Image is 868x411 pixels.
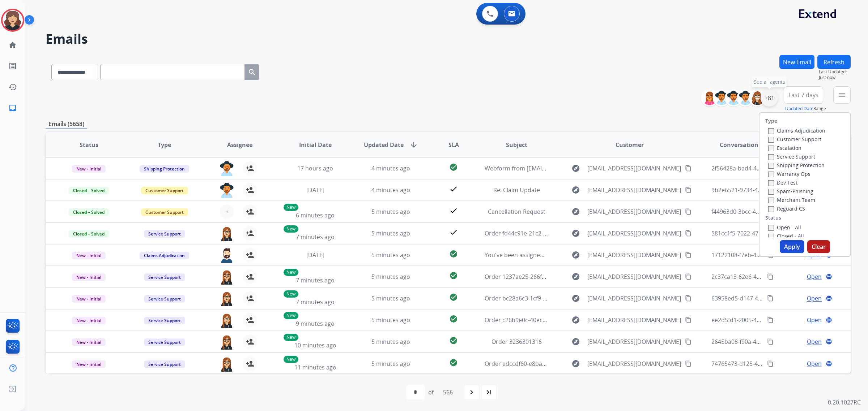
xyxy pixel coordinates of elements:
[449,358,458,367] mat-icon: check_circle
[685,252,692,258] mat-icon: content_copy
[284,312,298,319] p: New
[158,140,171,149] span: Type
[437,385,459,399] div: 566
[296,298,335,306] span: 7 minutes ago
[371,360,410,368] span: 5 minutes ago
[246,251,254,259] mat-icon: person_add
[765,117,777,125] label: Type
[685,273,692,280] mat-icon: content_copy
[284,334,298,341] p: New
[449,250,458,258] mat-icon: check_circle
[571,186,580,194] mat-icon: explore
[448,140,459,149] span: SLA
[8,83,17,91] mat-icon: history
[141,187,188,194] span: Customer Support
[571,359,580,368] mat-icon: explore
[768,180,774,186] input: Dev Test
[488,208,545,216] span: Cancellation Request
[220,183,234,198] img: agent-avatar
[284,269,298,276] p: New
[449,228,458,237] mat-icon: check
[284,225,298,233] p: New
[807,337,822,346] span: Open
[819,69,851,75] span: Last Updated:
[767,273,774,280] mat-icon: content_copy
[246,164,254,173] mat-icon: person_add
[571,164,580,173] mat-icon: explore
[768,225,774,231] input: Open - All
[140,165,189,173] span: Shipping Protection
[485,294,613,302] span: Order bc28a6c3-1cf9-4eb2-9a15-d9871bee8e62
[807,359,822,368] span: Open
[768,172,774,177] input: Warranty Ops
[768,188,813,195] label: Spam/Phishing
[449,206,458,215] mat-icon: check
[587,251,681,259] span: [EMAIL_ADDRESS][DOMAIN_NAME]
[306,251,324,259] span: [DATE]
[685,360,692,367] mat-icon: content_copy
[225,207,229,216] span: +
[826,360,832,367] mat-icon: language
[72,338,106,346] span: New - Initial
[299,140,332,149] span: Initial Date
[685,187,692,193] mat-icon: content_copy
[768,170,810,177] label: Warranty Ops
[807,272,822,281] span: Open
[768,146,774,151] input: Escalation
[72,165,106,173] span: New - Initial
[571,229,580,238] mat-icon: explore
[449,163,458,172] mat-icon: check_circle
[711,164,822,172] span: 2f56428a-bad4-4181-9330-b8e75c33e4a9
[819,75,851,81] span: Just now
[485,273,610,281] span: Order 1237ae25-266f-44de-8605-670a22faed1f
[371,229,410,237] span: 5 minutes ago
[246,294,254,303] mat-icon: person_add
[220,334,234,350] img: agent-avatar
[828,398,861,407] p: 0.20.1027RC
[72,295,106,303] span: New - Initial
[571,294,580,303] mat-icon: explore
[246,316,254,324] mat-icon: person_add
[685,317,692,323] mat-icon: content_copy
[768,128,774,134] input: Claims Adjudication
[720,140,766,149] span: Conversation ID
[485,229,611,237] span: Order fd44c91e-21c2-4960-9207-9145cfd3d115
[780,240,804,253] button: Apply
[220,313,234,328] img: agent-avatar
[144,317,185,324] span: Service Support
[449,293,458,302] mat-icon: check_circle
[711,186,819,194] span: 9b2e6521-9734-4cf3-9bf3-35cfcb07791d
[371,273,410,281] span: 5 minutes ago
[485,316,612,324] span: Order c26b9e0c-40ec-461c-b413-766af58b75b0
[144,360,185,368] span: Service Support
[449,185,458,193] mat-icon: check
[785,106,813,112] button: Updated Date
[587,207,681,216] span: [EMAIL_ADDRESS][DOMAIN_NAME]
[587,294,681,303] span: [EMAIL_ADDRESS][DOMAIN_NAME]
[711,316,820,324] span: ee2d5fd1-2005-45fb-a2fe-bada2b2badfe
[817,55,851,69] button: Refresh
[220,204,234,219] button: +
[46,32,851,46] h2: Emails
[571,272,580,281] mat-icon: explore
[587,316,681,324] span: [EMAIL_ADDRESS][DOMAIN_NAME]
[754,78,785,86] span: See all agents
[371,164,410,172] span: 4 minutes ago
[485,164,648,172] span: Webform from [EMAIL_ADDRESS][DOMAIN_NAME] on [DATE]
[768,206,774,212] input: Reguard CS
[826,338,832,345] mat-icon: language
[227,140,252,149] span: Assignee
[768,153,815,160] label: Service Support
[711,360,821,368] span: 74765473-d125-4ad3-8175-f4ad117e6f93
[767,317,774,323] mat-icon: content_copy
[765,214,781,221] label: Status
[485,360,610,368] span: Order edccdf60-e8ba-44ee-9196-ff9bb161ddfc
[711,273,820,281] span: 2c37ca13-62e6-4708-ac42-70770cf7ee76
[485,251,714,259] span: You've been assigned a new service order: 2462b436-0403-48ca-b7d1-44ed92e50ae9
[296,233,335,241] span: 7 minutes ago
[296,276,335,284] span: 7 minutes ago
[246,272,254,281] mat-icon: person_add
[768,127,825,134] label: Claims Adjudication
[506,140,527,149] span: Subject
[220,291,234,306] img: agent-avatar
